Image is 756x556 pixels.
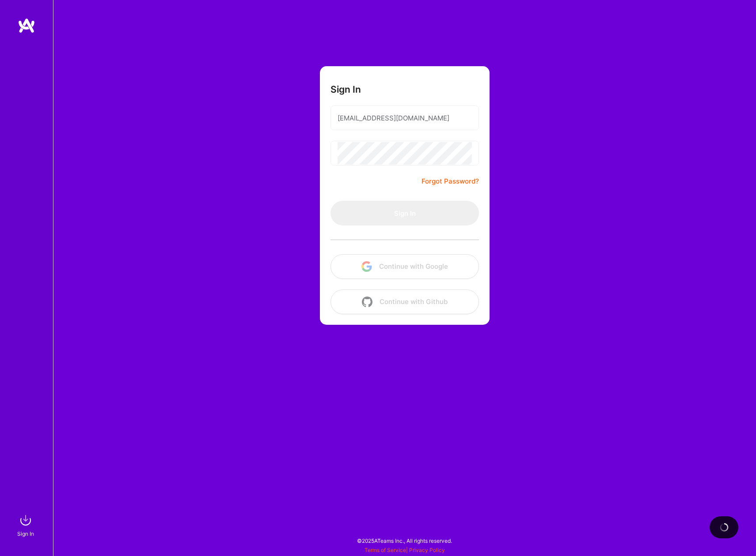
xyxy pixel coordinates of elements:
[365,547,406,553] a: Terms of Service
[720,523,729,532] img: loading
[331,289,479,314] button: Continue with Github
[365,547,445,553] span: |
[17,529,34,538] div: Sign In
[17,511,34,529] img: sign in
[331,84,361,95] h3: Sign In
[18,18,35,34] img: logo
[53,530,756,552] div: © 2025 ATeams Inc., All rights reserved.
[331,254,479,279] button: Continue with Google
[409,547,445,553] a: Privacy Policy
[422,176,479,187] a: Forgot Password?
[338,107,472,129] input: Email...
[361,261,372,272] img: icon
[331,201,479,225] button: Sign In
[362,297,372,307] img: icon
[19,511,34,538] a: sign inSign In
